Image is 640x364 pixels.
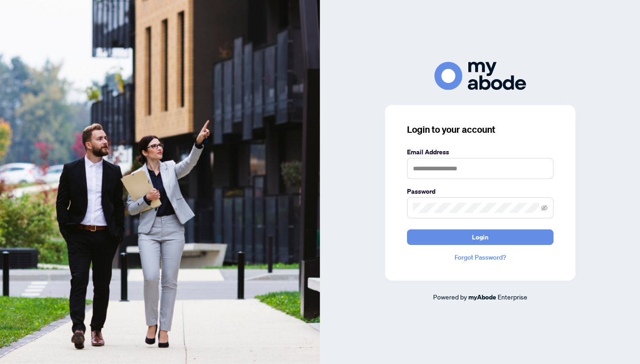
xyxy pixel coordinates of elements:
span: Enterprise [498,293,527,301]
label: Email Address [407,147,553,157]
h3: Login to your account [407,123,553,136]
span: Powered by [433,293,467,301]
a: myAbode [468,292,496,302]
img: ma-logo [434,62,526,90]
span: Login [472,230,488,244]
span: eye-invisible [541,205,548,211]
a: Forgot Password? [407,252,553,262]
label: Password [407,186,553,196]
button: Login [407,229,553,245]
